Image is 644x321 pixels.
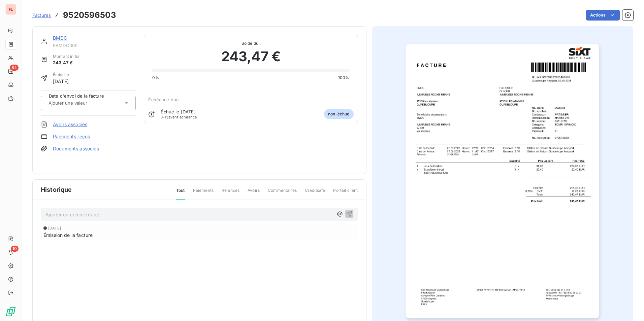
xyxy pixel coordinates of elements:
span: Factures [32,12,51,18]
span: non-échue [324,109,353,119]
a: BMDC [53,35,67,41]
a: Avoirs associés [53,121,87,128]
span: 10 [11,246,19,252]
span: 243,47 € [221,46,281,67]
span: J-13 [161,115,168,119]
div: FL [5,4,16,15]
a: Documents associés [53,145,99,152]
span: 100% [338,75,350,81]
span: 243,47 € [53,60,80,66]
span: Avoirs [248,187,260,199]
span: [DATE] [48,226,61,230]
span: Tout [176,187,185,200]
span: Émission de la facture [43,231,93,239]
span: Montant initial [53,53,80,60]
span: [DATE] [53,78,69,85]
span: 0% [152,75,159,81]
img: invoice_thumbnail [406,44,599,318]
span: Historique [41,185,72,194]
span: Paiements [193,187,214,199]
span: Commentaires [268,187,297,199]
span: Portail client [333,187,358,199]
button: Actions [586,10,620,21]
a: Paiements reçus [53,133,90,140]
span: avant échéance [161,115,197,119]
span: Solde dû : [152,40,349,46]
input: Ajouter une valeur [48,100,116,106]
iframe: Intercom live chat [621,298,637,314]
img: Logo LeanPay [5,306,16,317]
span: 9BMDC000 [53,43,136,48]
span: Relances [222,187,239,199]
span: Émise le [53,72,69,78]
span: 84 [10,65,19,71]
span: Échéance due [148,97,179,102]
a: Factures [32,12,51,19]
span: Échue le [DATE] [161,109,195,114]
h3: 9520596503 [63,9,116,21]
span: Creditsafe [305,187,325,199]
